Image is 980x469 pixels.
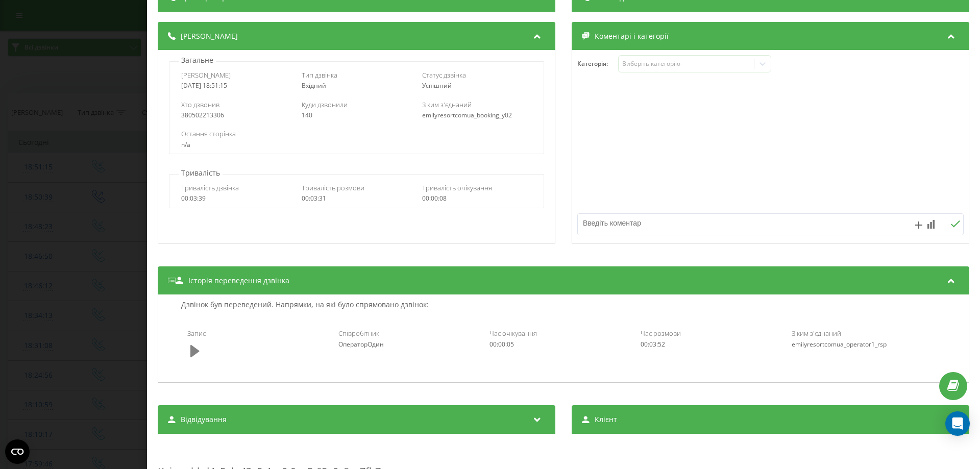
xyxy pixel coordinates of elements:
[302,81,326,90] span: Вхідний
[792,329,841,338] span: З ким з'єднаний
[338,341,486,348] div: ОператорОдин
[422,112,532,119] div: emilyresortcomua_booking_y02
[302,195,411,202] div: 00:03:31
[181,195,291,202] div: 00:03:39
[179,300,431,310] p: Дзвінок був переведений. Напрямки, на які було спрямовано дзвінок:
[422,183,492,192] span: Тривалість очікування
[577,60,618,67] h4: Категорія :
[188,276,289,286] span: Історія переведення дзвінка
[641,329,681,338] span: Час розмови
[302,70,337,80] span: Тип дзвінка
[338,329,379,338] span: Співробітник
[489,329,537,338] span: Час очікування
[489,341,638,348] div: 00:00:05
[5,439,30,464] button: Open CMP widget
[422,100,472,109] span: З ким з'єднаний
[302,100,348,109] span: Куди дзвонили
[422,195,532,202] div: 00:00:08
[595,414,617,425] span: Клієнт
[945,411,970,436] div: Open Intercom Messenger
[422,70,466,80] span: Статус дзвінка
[181,183,239,192] span: Тривалість дзвінка
[181,100,219,109] span: Хто дзвонив
[422,81,452,90] span: Успішний
[179,55,216,65] p: Загальне
[181,129,236,138] span: Остання сторінка
[792,341,940,348] div: emilyresortcomua_operator1_rsp
[179,168,223,178] p: Тривалість
[181,31,238,41] span: [PERSON_NAME]
[181,82,291,89] div: [DATE] 18:51:15
[302,183,364,192] span: Тривалість розмови
[181,414,227,425] span: Відвідування
[622,60,750,68] div: Виберіть категорію
[181,141,531,149] div: n/a
[641,341,789,348] div: 00:03:52
[595,31,669,41] span: Коментарі і категорії
[181,112,291,119] div: 380502213306
[302,112,411,119] div: 140
[181,70,231,80] span: [PERSON_NAME]
[187,329,206,338] span: Запис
